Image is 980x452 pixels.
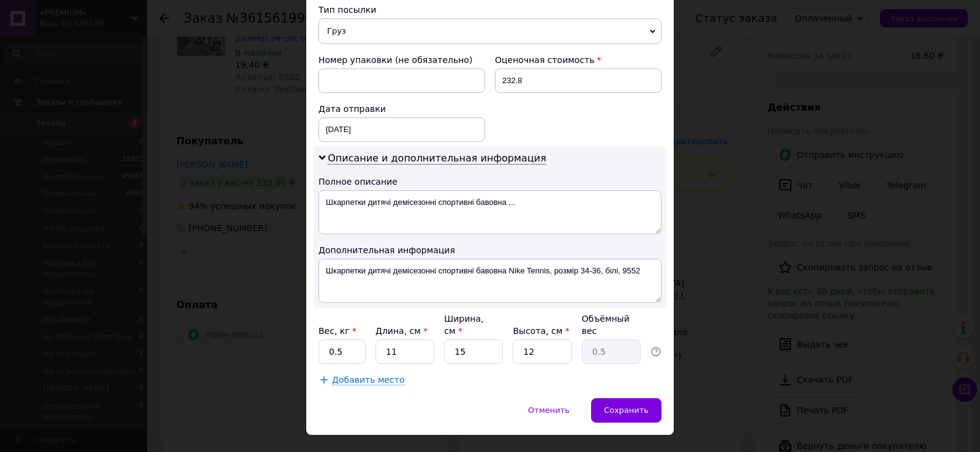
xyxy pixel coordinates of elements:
textarea: Шкарпетки дитячі демісезонні спортивні бавовна Nike Tennis, розмір 34-36, білі, 9552 [318,259,661,303]
div: Оценочная стоимость [495,54,661,66]
div: Номер упаковки (не обязательно) [318,54,485,66]
textarea: Шкарпетки дитячі демісезонні спортивні бавовна ... [318,190,661,234]
label: Вес, кг [318,326,356,336]
span: Описание и дополнительная информация [328,152,546,165]
span: Груз [318,18,661,44]
span: Добавить место [332,375,405,385]
label: Высота, см [513,326,569,336]
div: Дата отправки [318,103,485,115]
span: Отменить [528,406,570,415]
label: Ширина, см [444,314,483,336]
span: Сохранить [604,406,649,415]
label: Длина, см [375,326,428,336]
div: Объёмный вес [582,313,641,337]
div: Полное описание [318,176,661,188]
span: Тип посылки [318,5,376,15]
div: Дополнительная информация [318,244,661,256]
